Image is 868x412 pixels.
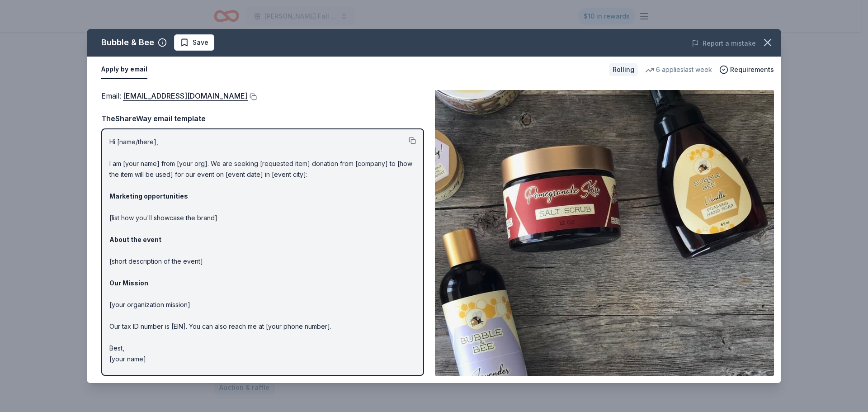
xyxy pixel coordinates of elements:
[609,63,638,76] div: Rolling
[109,137,416,365] p: Hi [name/there], I am [your name] from [your org]. We are seeking [requested item] donation from ...
[692,38,756,49] button: Report a mistake
[645,64,712,75] div: 6 applies last week
[435,90,774,376] img: Image for Bubble & Bee
[101,60,147,79] button: Apply by email
[101,35,154,50] div: Bubble & Bee
[123,90,248,102] a: [EMAIL_ADDRESS][DOMAIN_NAME]
[109,279,148,287] strong: Our Mission
[101,113,424,124] div: TheShareWay email template
[193,37,208,48] span: Save
[109,236,161,243] strong: About the event
[101,91,248,100] span: Email :
[730,64,774,75] span: Requirements
[109,192,188,200] strong: Marketing opportunities
[719,64,774,75] button: Requirements
[174,34,214,51] button: Save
